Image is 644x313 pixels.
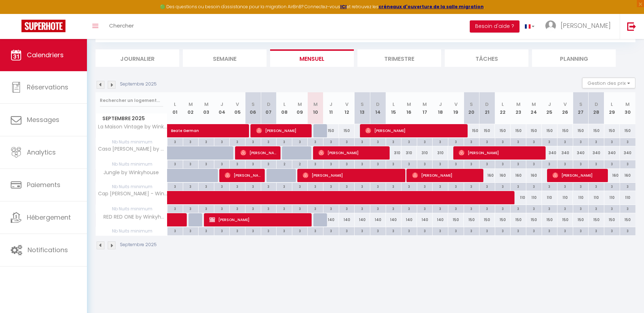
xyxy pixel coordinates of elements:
[433,138,448,145] div: 3
[27,115,59,124] span: Messages
[308,138,323,145] div: 3
[620,146,635,160] div: 340
[620,183,635,190] div: 3
[270,49,354,67] li: Mensuel
[27,50,64,59] span: Calendriers
[620,124,635,137] div: 150
[376,101,380,108] abbr: D
[27,83,68,92] span: Réservations
[625,101,630,108] abbr: M
[323,227,339,234] div: 3
[407,101,411,108] abbr: M
[611,101,613,108] abbr: L
[401,160,417,167] div: 3
[252,101,255,108] abbr: S
[292,205,308,212] div: 3
[573,205,589,212] div: 3
[277,205,292,212] div: 3
[511,124,526,137] div: 150
[470,101,473,108] abbr: S
[433,213,448,226] div: 140
[355,160,370,167] div: 3
[97,146,169,152] span: Casa [PERSON_NAME] by Winkyhouse
[589,183,604,190] div: 3
[495,213,511,226] div: 150
[245,138,261,145] div: 3
[167,138,183,145] div: 3
[620,205,635,212] div: 3
[495,138,511,145] div: 3
[355,92,370,124] th: 13
[245,183,261,190] div: 3
[464,205,479,212] div: 3
[292,92,308,124] th: 09
[298,101,302,108] abbr: M
[214,205,230,212] div: 3
[283,101,286,108] abbr: L
[167,183,183,190] div: 3
[511,92,526,124] th: 23
[439,101,442,108] abbr: J
[386,92,401,124] th: 15
[540,14,620,39] a: ... [PERSON_NAME]
[589,124,604,137] div: 150
[511,205,526,212] div: 3
[199,138,214,145] div: 3
[470,20,519,33] button: Besoin d'aide ?
[361,101,364,108] abbr: S
[167,227,183,234] div: 3
[557,146,573,160] div: 340
[370,160,386,167] div: 3
[214,227,230,234] div: 3
[355,227,370,234] div: 3
[532,101,536,108] abbr: M
[401,205,417,212] div: 3
[557,191,573,204] div: 110
[167,124,183,138] a: Beate German
[604,146,620,160] div: 340
[479,213,495,226] div: 150
[214,92,230,124] th: 04
[573,138,589,145] div: 3
[370,205,386,212] div: 3
[412,168,480,182] span: [PERSON_NAME]
[261,227,277,234] div: 3
[308,227,323,234] div: 3
[542,124,557,137] div: 150
[339,213,355,226] div: 140
[340,4,347,10] a: ICI
[526,124,542,137] div: 150
[557,92,573,124] th: 26
[392,101,395,108] abbr: L
[479,169,495,182] div: 160
[433,92,448,124] th: 18
[589,205,604,212] div: 3
[230,183,245,190] div: 3
[100,94,163,107] input: Rechercher un logement...
[479,138,495,145] div: 3
[620,138,635,145] div: 3
[220,101,223,108] abbr: J
[109,22,134,29] span: Chercher
[339,160,355,167] div: 3
[604,205,620,212] div: 3
[204,101,209,108] abbr: M
[464,160,479,167] div: 3
[339,92,355,124] th: 12
[303,168,402,182] span: [PERSON_NAME]
[96,183,167,191] span: Nb Nuits minimum
[357,49,441,67] li: Trimestre
[261,183,277,190] div: 3
[526,213,542,226] div: 150
[557,183,573,190] div: 3
[386,205,401,212] div: 3
[511,169,526,182] div: 160
[552,168,605,182] span: [PERSON_NAME]
[495,92,511,124] th: 22
[199,227,214,234] div: 3
[370,213,386,226] div: 140
[323,124,339,137] div: 150
[502,101,504,108] abbr: L
[433,160,448,167] div: 3
[199,160,214,167] div: 3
